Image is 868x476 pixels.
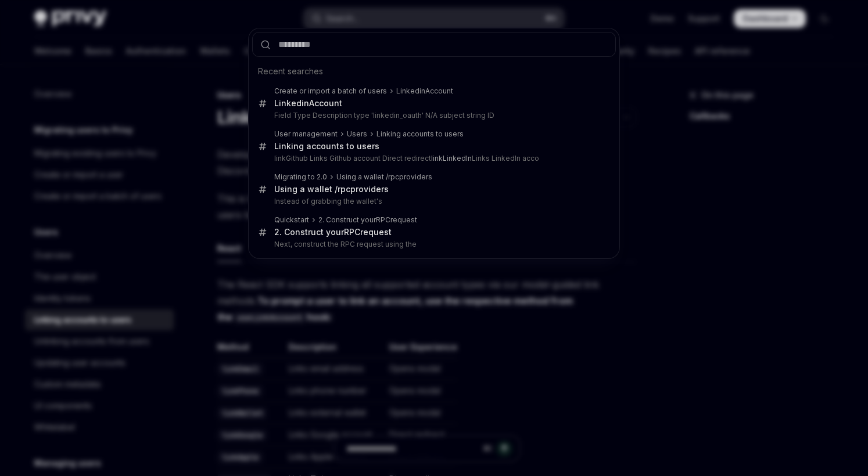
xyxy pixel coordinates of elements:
div: Using a wallet / providers [274,184,389,194]
b: Linkedin [396,86,425,95]
div: Account [274,98,342,109]
div: Linking accounts to users [274,141,379,152]
div: 2. Construct your request [318,215,417,225]
div: Quickstart [274,215,309,225]
div: Using a wallet / providers [336,172,432,182]
span: Recent searches [258,66,323,77]
b: linkLinkedIn [431,154,472,163]
b: RPC [344,227,360,237]
p: Next, construct the RPC request using the [274,240,591,249]
div: Create or import a batch of users [274,86,387,96]
p: Field Type Description type 'linkedin_oauth' N/A subject string ID [274,111,591,120]
p: linkGithub Links Github account Direct redirect Links LinkedIn acco [274,154,591,163]
b: Linkedin [274,98,309,108]
div: Linking accounts to users [376,129,464,139]
div: Users [347,129,367,139]
div: Migrating to 2.0 [274,172,327,182]
p: Instead of grabbing the wallet's [274,197,591,206]
b: rpc [388,172,399,181]
div: User management [274,129,338,139]
b: rpc [338,184,350,194]
div: 2. Construct your request [274,227,392,237]
b: RPC [376,215,390,224]
div: Account [396,86,453,96]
